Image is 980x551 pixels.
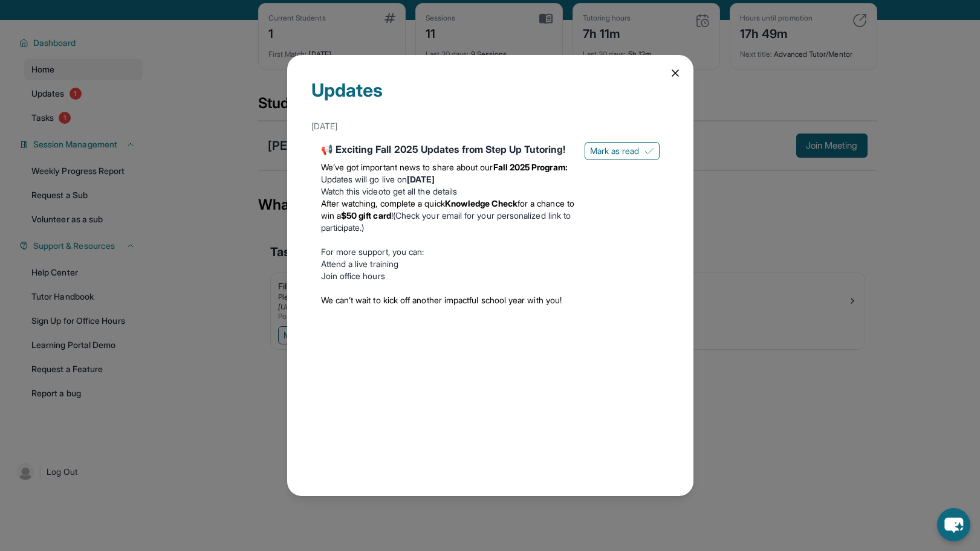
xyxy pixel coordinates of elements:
strong: Knowledge Check [445,198,518,208]
span: We’ve got important news to share about our [321,162,493,172]
li: to get all the details [321,185,575,198]
a: Attend a live training [321,259,399,269]
li: (Check your email for your personalized link to participate.) [321,198,575,234]
span: After watching, complete a quick [321,198,445,208]
a: Watch this video [321,186,383,196]
li: Updates will go live on [321,173,575,185]
strong: $50 gift card [341,210,391,221]
div: Updates [311,79,669,115]
p: For more support, you can: [321,246,575,258]
strong: Fall 2025 Program: [493,162,568,172]
img: Mark as read [644,146,654,156]
div: 📢 Exciting Fall 2025 Updates from Step Up Tutoring! [321,142,575,156]
span: ! [391,210,393,221]
a: Join office hours [321,271,385,281]
strong: [DATE] [407,174,435,184]
span: Mark as read [590,145,640,157]
button: chat-button [937,508,970,541]
div: [DATE] [311,115,669,137]
span: We can’t wait to kick off another impactful school year with you! [321,295,562,305]
button: Mark as read [585,142,660,160]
